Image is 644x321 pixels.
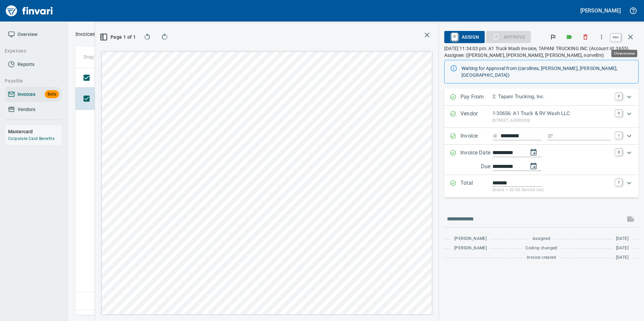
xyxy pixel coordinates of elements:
button: Payable [2,75,58,87]
p: Due [481,163,513,171]
a: P [615,93,622,100]
span: Coding changed [525,245,557,252]
button: More [594,30,609,44]
p: Invoices [75,30,95,38]
p: 1-30656: A1 Truck & RV Wash LLC [492,110,611,117]
button: Flag [546,30,560,44]
span: Vendors [18,105,35,114]
button: change date [525,144,542,160]
span: [DATE] [616,236,629,242]
a: Corporate Card Benefits [8,136,55,141]
a: I [615,132,622,139]
div: Expand [444,145,639,175]
a: T [615,179,622,186]
p: [DATE] 11:34:03 pm. A1 Truck Wash Invoice, TAPANI TRUCKING INC (Account Id: 3655). Assignee: ([PE... [444,45,639,59]
button: RAssign [444,31,484,43]
span: [PERSON_NAME] [454,245,487,252]
a: V [615,110,622,116]
span: Invoices [18,90,35,99]
a: Vendors [5,102,62,117]
button: Discard [578,30,593,44]
span: [PERSON_NAME] [454,236,487,242]
button: [PERSON_NAME] [579,5,622,16]
div: Waiting for Approval from (carolines, [PERSON_NAME], [PERSON_NAME], [GEOGRAPHIC_DATA]) [461,62,633,81]
span: Assigned [533,236,550,242]
button: Expenses [2,45,58,57]
span: [DATE] [616,245,629,252]
span: Beta [45,91,59,98]
div: Expand [444,106,639,128]
p: Invoice Date [460,149,492,171]
div: Expand [444,89,639,106]
a: R [451,33,458,40]
p: Total [460,179,492,193]
span: Overview [18,30,37,39]
span: Payable [5,77,56,85]
a: Overview [5,27,62,42]
svg: Invoice number [492,132,498,140]
a: esc [611,34,621,41]
div: Expand [444,128,639,145]
a: D [615,149,622,155]
svg: Invoice description [547,133,554,139]
img: Finvari [4,3,55,19]
p: Pay From [460,93,492,102]
p: Vendor [460,110,492,124]
a: InvoicesBeta [5,87,62,102]
h6: Mastercard [8,128,62,135]
h5: [PERSON_NAME] [580,7,621,14]
button: change due date [525,158,542,174]
nav: breadcrumb [75,30,95,38]
span: This records your message into the invoice and notifies anyone mentioned [622,211,639,227]
button: Page 1 of 1 [100,31,136,43]
div: Expand [444,175,639,198]
a: Reports [5,57,62,72]
p: (basis + $0.00 Service tax) [492,187,611,193]
div: Coding Required [486,34,531,39]
p: Drag a column heading here to group the table [84,53,182,60]
span: Assign [450,31,479,43]
p: 2: Tapani Trucking, Inc. [492,93,611,101]
span: Expenses [5,47,56,55]
p: [STREET_ADDRESS] [492,117,611,124]
span: Page 1 of 1 [103,33,134,41]
span: [DATE] [616,254,629,261]
p: Invoice [460,132,492,141]
span: Reports [18,60,34,69]
span: Invoice created [527,254,556,261]
button: Labels [562,30,577,44]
